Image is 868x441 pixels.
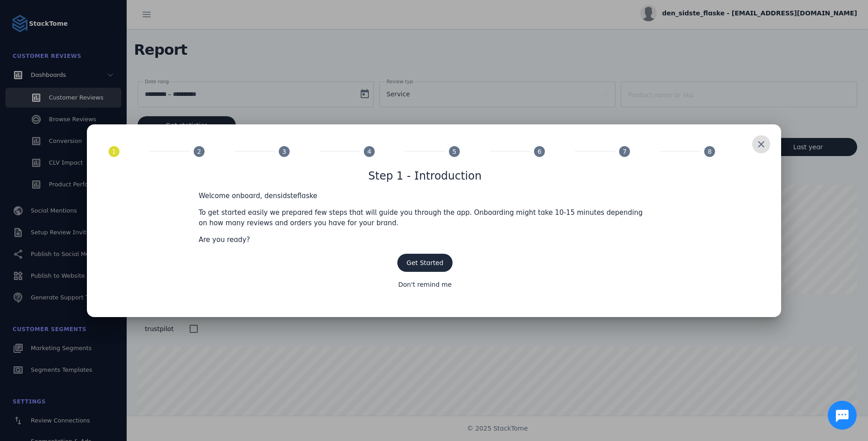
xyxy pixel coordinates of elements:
span: Don't remind me [398,281,452,288]
span: 2 [197,147,201,156]
span: 8 [708,147,712,156]
span: 4 [367,147,372,156]
p: To get started easily we prepared few steps that will guide you through the app. Onboarding might... [199,208,651,228]
span: 7 [623,147,627,156]
span: 6 [538,147,542,156]
button: Get Started [397,254,452,272]
span: 1 [112,147,116,156]
span: 5 [453,147,457,156]
span: 3 [282,147,286,156]
p: Are you ready? [199,235,651,245]
h1: Step 1 - Introduction [368,168,482,184]
span: Get Started [406,259,443,266]
button: Don't remind me [389,275,461,294]
p: Welcome onboard, densidsteflaske [199,191,651,201]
